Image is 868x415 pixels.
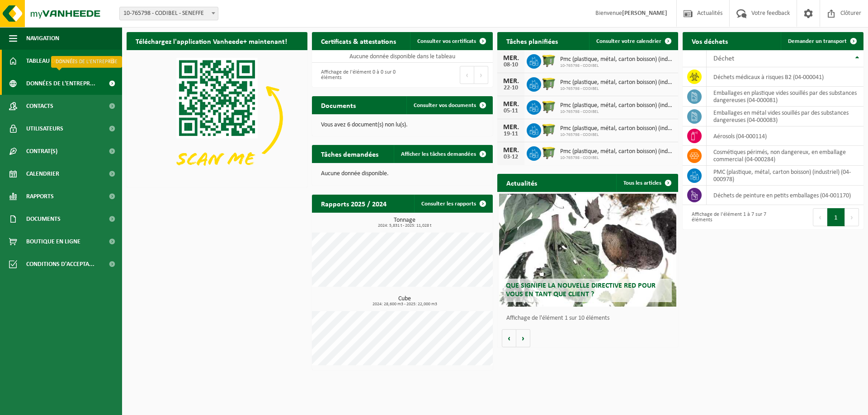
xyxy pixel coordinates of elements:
div: Affichage de l'élément 0 à 0 sur 0 éléments [316,65,398,85]
h3: Tonnage [316,217,493,228]
span: Tableau de bord [26,50,75,72]
button: Volgende [516,329,530,347]
button: 1 [827,208,845,226]
div: Affichage de l'élément 1 à 7 sur 7 éléments [687,207,769,227]
a: Consulter les rapports [414,195,492,213]
button: Previous [813,208,827,226]
h2: Tâches planifiées [497,32,567,50]
div: MER. [502,78,520,85]
span: Conditions d'accepta... [26,253,94,275]
a: Consulter vos certificats [410,32,492,50]
div: MER. [502,147,520,154]
span: Contrat(s) [26,140,57,163]
a: Demander un transport [781,32,863,50]
div: MER. [502,124,520,131]
strong: [PERSON_NAME] [622,10,667,17]
div: MER. [502,55,520,62]
h3: Cube [316,296,493,307]
span: Documents [26,208,61,230]
h2: Documents [312,96,365,114]
p: Affichage de l'élément 1 sur 10 éléments [506,315,674,322]
div: 08-10 [502,62,520,68]
h2: Actualités [497,174,546,191]
a: Consulter vos documents [406,96,492,114]
span: Pmc (plastique, métal, carton boisson) (industriel) [560,102,674,109]
span: Consulter votre calendrier [596,38,661,44]
div: 05-11 [502,108,520,114]
img: Download de VHEPlus App [127,50,307,186]
span: 10-765798 - CODIBEL [560,109,674,115]
span: 10-765798 - CODIBEL - SENEFFE [119,7,218,20]
span: 10-765798 - CODIBEL [560,63,674,69]
button: Next [474,66,488,84]
span: Contacts [26,95,53,117]
div: MER. [502,101,520,108]
p: Vous avez 6 document(s) non lu(s). [321,122,484,128]
img: WB-1100-HPE-GN-50 [541,122,557,137]
button: Vorige [502,329,516,347]
span: Consulter vos certificats [417,38,476,44]
img: WB-1100-HPE-GN-50 [541,145,557,160]
span: Pmc (plastique, métal, carton boisson) (industriel) [560,79,674,86]
span: Pmc (plastique, métal, carton boisson) (industriel) [560,56,674,63]
span: Consulter vos documents [414,103,476,108]
h2: Téléchargez l'application Vanheede+ maintenant! [127,32,296,50]
span: 10-765798 - CODIBEL [560,132,674,138]
h2: Certificats & attestations [312,32,405,50]
span: Données de l'entrepr... [26,72,95,95]
span: 10-765798 - CODIBEL [560,86,674,92]
img: WB-1100-HPE-GN-50 [541,53,557,68]
p: Aucune donnée disponible. [321,171,484,177]
div: 22-10 [502,85,520,91]
span: 2024: 28,600 m3 - 2025: 22,000 m3 [316,302,493,307]
a: Afficher les tâches demandées [394,145,492,163]
span: Pmc (plastique, métal, carton boisson) (industriel) [560,125,674,132]
a: Consulter votre calendrier [589,32,677,50]
img: WB-1100-HPE-GN-50 [541,99,557,114]
td: PMC (plastique, métal, carton boisson) (industriel) (04-000978) [707,166,863,186]
span: Boutique en ligne [26,230,80,253]
td: Aucune donnée disponible dans le tableau [312,50,493,63]
img: WB-1100-HPE-GN-50 [541,76,557,91]
button: Previous [460,66,474,84]
h2: Tâches demandées [312,145,387,163]
span: Navigation [26,27,59,50]
span: Pmc (plastique, métal, carton boisson) (industriel) [560,148,674,155]
span: Rapports [26,185,54,208]
span: Demander un transport [788,38,847,44]
span: Afficher les tâches demandées [401,151,476,157]
button: Next [845,208,859,226]
span: 2024: 5,831 t - 2025: 11,028 t [316,224,493,228]
td: aérosols (04-000114) [707,126,863,146]
td: déchets médicaux à risques B2 (04-000041) [707,67,863,87]
td: déchets de peinture en petits emballages (04-001170) [707,186,863,205]
span: Calendrier [26,163,59,185]
div: 03-12 [502,154,520,160]
h2: Vos déchets [683,32,737,50]
td: emballages en métal vides souillés par des substances dangereuses (04-000083) [707,107,863,126]
td: cosmétiques périmés, non dangereux, en emballage commercial (04-000284) [707,146,863,166]
a: Que signifie la nouvelle directive RED pour vous en tant que client ? [499,194,676,307]
span: 10-765798 - CODIBEL [560,155,674,161]
td: emballages en plastique vides souillés par des substances dangereuses (04-000081) [707,87,863,107]
div: 19-11 [502,131,520,137]
h2: Rapports 2025 / 2024 [312,195,396,212]
span: Que signifie la nouvelle directive RED pour vous en tant que client ? [506,282,656,298]
span: Utilisateurs [26,117,63,140]
span: 10-765798 - CODIBEL - SENEFFE [120,7,218,20]
span: Déchet [713,55,734,62]
a: Tous les articles [616,174,677,192]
